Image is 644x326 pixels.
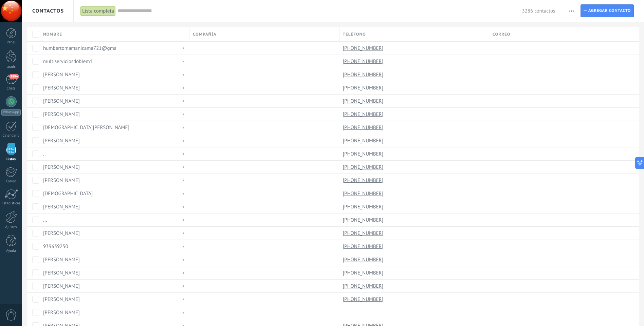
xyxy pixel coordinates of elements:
[343,85,385,91] a: [PHONE_NUMBER]
[43,283,80,289] a: [PERSON_NAME]
[43,270,80,276] a: [PERSON_NAME]
[1,109,21,116] div: WhatsApp
[1,86,21,91] div: Chats
[43,31,62,38] span: Nombre
[43,243,68,250] a: 939639250
[1,65,21,69] div: Leads
[43,138,80,144] a: [PERSON_NAME]
[343,138,385,144] a: [PHONE_NUMBER]
[343,164,385,170] a: [PHONE_NUMBER]
[43,98,80,104] a: [PERSON_NAME]
[43,85,80,91] a: [PERSON_NAME]
[493,31,511,38] span: Correo
[581,4,634,17] a: Agregar contacto
[343,230,385,236] a: [PHONE_NUMBER]
[343,111,385,117] a: [PHONE_NUMBER]
[43,164,80,170] a: [PERSON_NAME]
[1,249,21,253] div: Ayuda
[343,243,385,249] a: [PHONE_NUMBER]
[343,296,385,302] a: [PHONE_NUMBER]
[1,201,21,206] div: Estadísticas
[343,283,385,289] a: [PHONE_NUMBER]
[343,45,385,51] a: [PHONE_NUMBER]
[43,204,80,210] a: [PERSON_NAME]
[343,270,385,276] a: [PHONE_NUMBER]
[343,98,385,104] a: [PHONE_NUMBER]
[343,257,385,263] a: [PHONE_NUMBER]
[43,151,44,157] a: .
[80,6,116,16] div: Lista completa
[343,124,385,130] a: [PHONE_NUMBER]
[193,31,216,38] span: Compañía
[343,72,385,78] a: [PHONE_NUMBER]
[1,40,21,45] div: Panel
[343,204,385,210] a: [PHONE_NUMBER]
[343,217,385,223] a: [PHONE_NUMBER]
[43,217,47,223] a: ...
[43,111,80,118] a: [PERSON_NAME]
[343,58,385,64] a: [PHONE_NUMBER]
[43,257,80,263] a: [PERSON_NAME]
[1,179,21,184] div: Correo
[343,190,385,197] a: [PHONE_NUMBER]
[343,31,366,38] span: Teléfono
[43,230,80,237] a: [PERSON_NAME]
[343,151,385,157] a: [PHONE_NUMBER]
[43,296,80,303] a: [PERSON_NAME]
[343,177,385,183] a: [PHONE_NUMBER]
[1,225,21,229] div: Ajustes
[32,8,64,14] span: Contactos
[9,74,19,79] span: 999+
[522,8,555,14] span: 3286 contactos
[43,190,93,197] a: [DEMOGRAPHIC_DATA]
[588,5,631,17] span: Agregar contacto
[43,72,80,78] a: [PERSON_NAME]
[43,124,129,131] a: [DEMOGRAPHIC_DATA][PERSON_NAME]
[43,309,80,316] a: [PERSON_NAME]
[43,177,80,184] a: [PERSON_NAME]
[1,134,21,138] div: Calendario
[43,58,93,65] a: multiserviciosdoblem1
[43,45,116,52] a: humbertomamanicama721@gma
[1,157,21,162] div: Listas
